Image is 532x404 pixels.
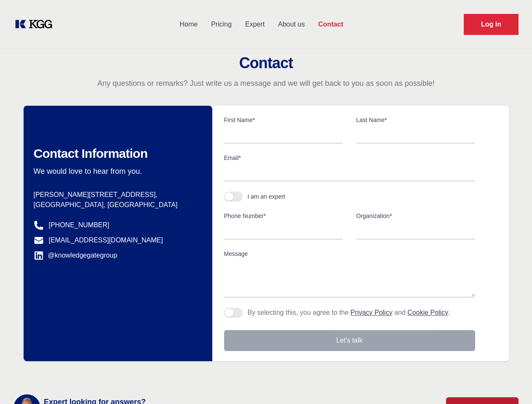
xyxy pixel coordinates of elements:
a: [EMAIL_ADDRESS][DOMAIN_NAME] [49,235,163,245]
a: Cookie Policy [407,309,448,316]
h2: Contact [10,55,522,72]
p: We would love to hear from you. [34,166,199,176]
a: Request Demo [464,14,519,35]
p: Any questions or remarks? Just write us a message and we will get back to you as soon as possible! [10,78,522,88]
h2: Contact Information [34,146,199,161]
a: @knowledgegategroup [34,250,118,260]
div: I am an expert [248,192,286,201]
label: Email* [224,154,475,162]
label: Message [224,250,475,258]
a: Expert [238,13,271,35]
button: Let's talk [224,330,475,351]
a: Home [173,13,204,35]
label: Organization* [356,212,475,220]
p: [GEOGRAPHIC_DATA], [GEOGRAPHIC_DATA] [34,200,199,210]
label: First Name* [224,116,343,124]
a: KOL Knowledge Platform: Talk to Key External Experts (KEE) [13,18,59,31]
a: [PHONE_NUMBER] [49,220,110,230]
label: Last Name* [356,116,475,124]
a: Privacy Policy [350,309,393,316]
label: Phone Number* [224,212,343,220]
p: By selecting this, you agree to the and . [248,308,450,318]
a: Pricing [204,13,238,35]
a: About us [271,13,311,35]
p: [PERSON_NAME][STREET_ADDRESS], [34,190,199,200]
iframe: Chat Widget [490,364,532,404]
a: Contact [311,13,350,35]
